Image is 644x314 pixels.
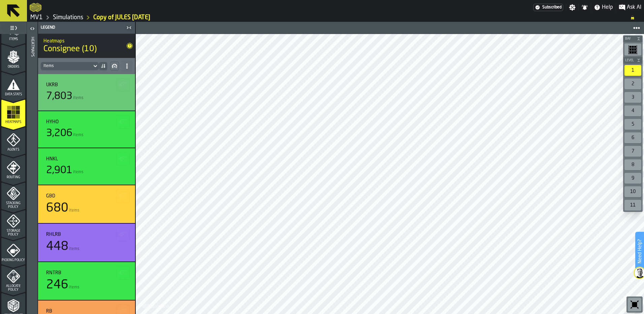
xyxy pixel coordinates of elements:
[623,131,643,145] div: button-toolbar-undefined
[602,3,613,11] span: Help
[46,119,59,125] div: HYHO
[1,99,25,126] li: menu Heatmaps
[46,278,68,292] div: 246
[46,193,127,199] div: Title
[1,258,25,262] span: Picking Policy
[30,14,43,21] a: link-to-/wh/i/3ccf57d1-1e0c-4a81-a3bb-c2011c5f0d50
[43,44,119,55] span: Consignee (10)
[624,78,641,89] div: 2
[624,105,641,116] div: 4
[623,104,643,118] div: button-toolbar-undefined
[1,155,25,182] li: menu Routing
[629,299,640,310] svg: Reset zoom and position
[1,182,25,209] li: menu Stacking Policy
[27,22,37,314] header: Heatmaps
[38,111,135,148] div: stat-
[623,185,643,198] div: button-toolbar-undefined
[46,156,127,162] div: Title
[616,3,644,11] label: button-toggle-Ask AI
[1,72,25,99] li: menu Data Stats
[46,127,72,139] div: 3,206
[1,284,25,292] span: Allocate Policy
[93,14,150,21] a: link-to-/wh/i/3ccf57d1-1e0c-4a81-a3bb-c2011c5f0d50/simulations/47bf1d5a-5bc7-4e48-bf75-38db527337fd
[624,173,641,184] div: 9
[623,171,643,185] div: button-toolbar-undefined
[46,201,68,215] div: 680
[30,13,641,22] nav: Breadcrumb
[1,65,25,69] span: Orders
[1,148,25,152] span: Agents
[623,42,643,57] div: button-toolbar-undefined
[533,4,563,11] a: link-to-/wh/i/3ccf57d1-1e0c-4a81-a3bb-c2011c5f0d50/settings/billing
[623,64,643,77] div: button-toolbar-undefined
[1,17,25,43] li: menu Items
[542,5,561,10] span: Subscribed
[46,193,55,199] div: GBD
[46,156,58,162] div: HNKL
[46,232,127,237] div: Title
[69,247,79,251] span: items
[28,23,37,35] label: button-toggle-Open
[46,82,127,88] div: Title
[624,59,635,62] span: Level
[38,224,135,261] div: stat-
[38,22,135,34] header: Legend
[1,265,25,292] li: menu Allocate Policy
[627,3,641,11] span: Ask AI
[636,232,643,270] label: Need Help?
[623,35,643,42] button: button-
[579,4,591,11] label: button-toggle-Notifications
[623,91,643,104] div: button-toolbar-undefined
[1,37,25,41] span: Items
[73,96,84,100] span: items
[43,37,119,44] h2: Sub Title
[624,92,641,103] div: 3
[43,64,89,68] div: DropdownMenuValue-itemsCount
[69,208,79,213] span: items
[46,119,127,125] div: Title
[116,152,130,166] button: button-
[46,270,127,276] div: Title
[623,57,643,64] button: button-
[1,44,25,71] li: menu Orders
[38,74,135,111] div: stat-
[626,296,643,313] div: button-toolbar-undefined
[46,240,68,253] div: 448
[69,285,79,290] span: items
[624,119,641,130] div: 5
[591,3,616,11] label: button-toggle-Help
[624,65,641,76] div: 1
[623,145,643,158] div: button-toolbar-undefined
[137,299,175,313] a: logo-header
[1,201,25,209] span: Stacking Policy
[566,4,578,11] label: button-toggle-Settings
[116,115,130,129] button: button-
[623,198,643,212] div: button-toolbar-undefined
[46,309,127,314] div: Title
[46,90,72,102] div: 7,803
[30,35,35,312] div: Heatmaps
[73,170,84,175] span: items
[38,148,135,185] div: stat-
[46,270,61,276] div: RNTRB
[1,176,25,179] span: Routing
[1,229,25,237] span: Storage Policy
[1,238,25,264] li: menu Picking Policy
[623,118,643,131] div: button-toolbar-undefined
[39,25,124,30] div: Legend
[624,132,641,143] div: 6
[116,266,130,280] button: button-
[1,210,25,237] li: menu Storage Policy
[1,23,25,33] label: button-toggle-Toggle Full Menu
[624,186,641,197] div: 10
[110,62,119,70] button: button-
[623,158,643,171] div: button-toolbar-undefined
[73,133,84,137] span: items
[124,24,134,32] label: button-toggle-Close me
